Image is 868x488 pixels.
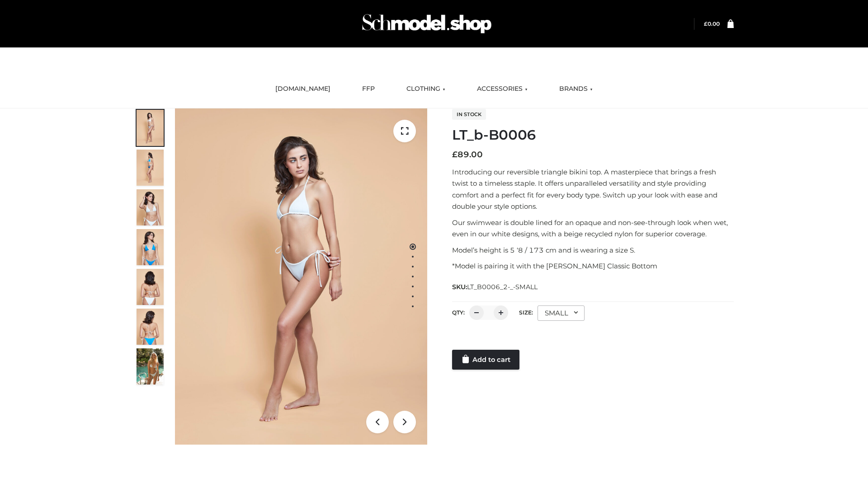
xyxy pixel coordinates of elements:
[467,283,538,291] span: LT_B0006_2-_-SMALL
[470,79,534,99] a: ACCESSORIES
[452,350,519,370] a: Add to cart
[452,244,734,256] p: Model’s height is 5 ‘8 / 173 cm and is wearing a size S.
[704,20,720,27] a: £0.00
[137,189,164,225] img: ArielClassicBikiniTop_CloudNine_AzureSky_OW114ECO_3-scaled.jpg
[137,348,164,385] img: Arieltop_CloudNine_AzureSky2.jpg
[704,20,708,27] span: £
[359,6,495,42] img: Schmodel Admin 964
[137,309,164,345] img: ArielClassicBikiniTop_CloudNine_AzureSky_OW114ECO_8-scaled.jpg
[137,269,164,305] img: ArielClassicBikiniTop_CloudNine_AzureSky_OW114ECO_7-scaled.jpg
[552,79,599,99] a: BRANDS
[137,110,164,146] img: ArielClassicBikiniTop_CloudNine_AzureSky_OW114ECO_1-scaled.jpg
[452,260,734,272] p: *Model is pairing it with the [PERSON_NAME] Classic Bottom
[452,166,734,212] p: Introducing our reversible triangle bikini top. A masterpiece that brings a fresh twist to a time...
[452,217,734,240] p: Our swimwear is double lined for an opaque and non-see-through look when wet, even in our white d...
[452,282,538,292] span: SKU:
[269,79,337,99] a: [DOMAIN_NAME]
[704,20,720,27] bdi: 0.00
[452,150,458,160] span: £
[452,109,486,120] span: In stock
[452,127,734,143] h1: LT_b-B0006
[519,309,533,316] label: Size:
[175,108,427,445] img: ArielClassicBikiniTop_CloudNine_AzureSky_OW114ECO_1
[355,79,382,99] a: FFP
[452,150,483,160] bdi: 89.00
[137,229,164,265] img: ArielClassicBikiniTop_CloudNine_AzureSky_OW114ECO_4-scaled.jpg
[538,305,585,321] div: SMALL
[452,309,465,316] label: QTY:
[137,150,164,186] img: ArielClassicBikiniTop_CloudNine_AzureSky_OW114ECO_2-scaled.jpg
[400,79,452,99] a: CLOTHING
